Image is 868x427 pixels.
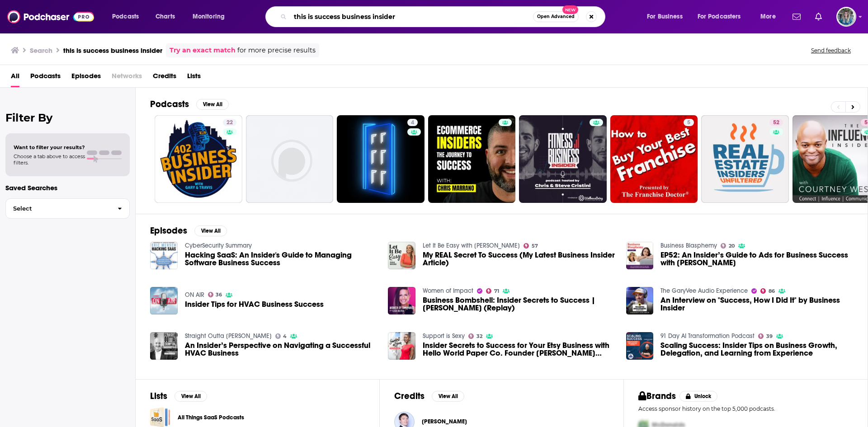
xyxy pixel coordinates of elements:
span: 22 [226,118,233,127]
a: 5 [610,115,698,203]
a: All Things SaaS Podcasts [178,413,244,422]
a: 20 [721,243,735,249]
span: Open Advanced [537,14,575,19]
h2: Credits [394,390,425,402]
h3: this is success business insider [63,46,162,55]
span: Insider Tips for HVAC Business Success [185,300,324,308]
img: Podchaser - Follow, Share and Rate Podcasts [7,8,94,25]
span: 71 [494,289,499,293]
a: 5 [684,119,694,126]
span: Want to filter your results? [14,144,85,150]
button: Unlock [679,391,718,402]
span: Charts [156,10,175,23]
a: Scaling Success: Insider Tips on Business Growth, Delegation, and Learning from Experience [660,342,853,357]
a: Hacking SaaS: An Insider's Guide to Managing Software Business Success [150,242,178,269]
a: Insider Secrets to Success for Your Etsy Business with Hello World Paper Co. Founder Kelly Parker... [423,342,615,357]
a: EP52: An Insider’s Guide to Ads for Business Success with Jenn Possick [660,251,853,267]
span: 39 [766,334,773,338]
span: 5 [687,118,690,127]
img: An Interview on "Success, How I Did It" by Business Insider [626,287,654,314]
span: An Interview on "Success, How I Did It" by Business Insider [660,296,853,312]
button: View All [194,225,227,236]
a: Episodes [71,69,101,87]
a: 4 [275,333,287,339]
img: Insider Secrets to Success for Your Etsy Business with Hello World Paper Co. Founder Kelly Parker... [388,332,415,360]
a: 91 Day AI Transformation Podcast [660,332,755,340]
a: Show notifications dropdown [811,9,826,24]
a: Sven Patzer [422,418,467,425]
button: Select [5,198,130,219]
span: Lists [187,69,201,87]
h2: Brands [638,390,676,402]
h2: Filter By [5,111,130,124]
button: open menu [186,9,236,24]
a: 39 [758,333,773,339]
a: Scaling Success: Insider Tips on Business Growth, Delegation, and Learning from Experience [626,332,654,360]
button: View All [175,391,207,402]
span: 57 [532,244,538,248]
a: All [11,69,19,87]
span: Networks [112,69,142,87]
a: CyberSecurity Summary [185,242,252,249]
img: EP52: An Insider’s Guide to Ads for Business Success with Jenn Possick [626,242,654,269]
a: 4 [337,115,425,203]
span: More [760,10,776,23]
div: Search podcasts, credits, & more... [274,6,614,27]
span: 32 [476,334,482,338]
a: Charts [150,9,180,24]
img: Business Bombshell: Insider Secrets to Success | Constance Schwartz-Morini (Replay) [388,287,415,314]
img: User Profile [836,7,856,27]
a: 71 [486,288,499,294]
a: Hacking SaaS: An Insider's Guide to Managing Software Business Success [185,251,377,267]
span: Monitoring [193,10,225,23]
a: Business Bombshell: Insider Secrets to Success | Constance Schwartz-Morini (Replay) [423,296,615,312]
h2: Podcasts [150,99,189,110]
span: 36 [216,293,222,297]
span: Business Bombshell: Insider Secrets to Success | [PERSON_NAME] (Replay) [423,296,615,312]
a: My REAL Secret To Success (My Latest Business Insider Article) [423,251,615,267]
a: The GaryVee Audio Experience [660,287,748,295]
a: EpisodesView All [150,225,227,236]
a: CreditsView All [394,390,464,402]
button: open menu [754,9,787,24]
span: New [562,5,579,14]
span: 20 [729,244,735,248]
a: An Insider’s Perspective on Navigating a Successful HVAC Business [185,342,377,357]
a: 22 [223,119,236,126]
a: Business Blasphemy [660,242,717,249]
a: 86 [760,288,775,294]
button: View All [196,99,229,110]
a: My REAL Secret To Success (My Latest Business Insider Article) [388,242,415,269]
img: Insider Tips for HVAC Business Success [150,287,178,314]
button: open menu [641,9,694,24]
span: 4 [283,334,287,338]
a: Credits [153,69,176,87]
a: Let It Be Easy with Susie Moore [423,242,520,249]
span: Logged in as EllaDavidson [836,7,856,27]
a: Podcasts [30,69,61,87]
span: 4 [411,118,414,127]
span: For Podcasters [698,10,741,23]
a: 57 [524,243,538,249]
span: 86 [769,289,775,293]
button: Send feedback [808,47,854,54]
a: Try an exact match [170,45,236,56]
h2: Lists [150,390,167,402]
a: 32 [468,333,482,339]
a: An Insider’s Perspective on Navigating a Successful HVAC Business [150,332,178,360]
a: Show notifications dropdown [789,9,804,24]
button: open menu [106,9,151,24]
a: Women of Impact [423,287,473,295]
